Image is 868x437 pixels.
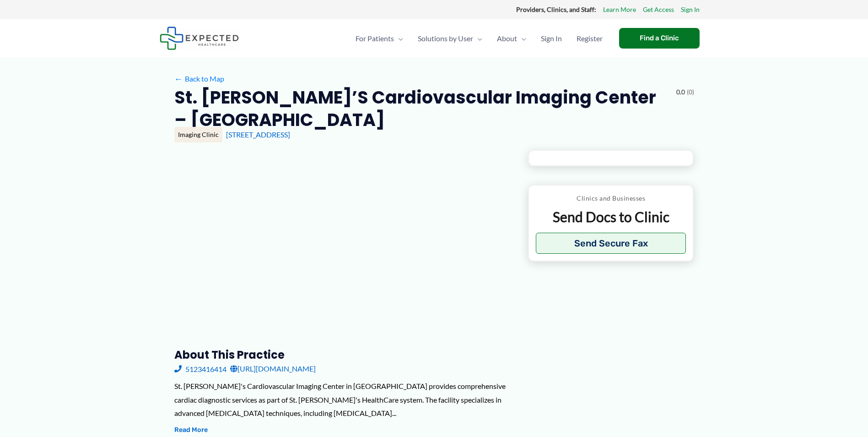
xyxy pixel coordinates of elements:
[681,4,700,16] a: Sign In
[174,425,208,436] button: Read More
[541,22,562,55] span: Sign In
[418,22,473,55] span: Solutions by User
[490,22,534,55] a: AboutMenu Toggle
[497,22,517,55] span: About
[174,348,513,362] h3: About this practice
[348,22,610,55] nav: Primary Site Navigation
[516,5,596,13] strong: Providers, Clinics, and Staff:
[643,4,674,16] a: Get Access
[577,22,603,55] span: Register
[174,379,513,420] div: St. [PERSON_NAME]'s Cardiovascular Imaging Center in [GEOGRAPHIC_DATA] provides comprehensive car...
[619,28,700,49] a: Find a Clinic
[174,127,222,142] div: Imaging Clinic
[676,86,685,98] span: 0.0
[174,86,669,131] h2: St. [PERSON_NAME]’s Cardiovascular Imaging Center – [GEOGRAPHIC_DATA]
[174,72,224,86] a: ←Back to Map
[348,22,410,55] a: For PatientsMenu Toggle
[410,22,490,55] a: Solutions by UserMenu Toggle
[160,27,239,50] img: Expected Healthcare Logo - side, dark font, small
[473,22,482,55] span: Menu Toggle
[536,233,686,254] button: Send Secure Fax
[536,208,686,226] p: Send Docs to Clinic
[174,362,226,376] a: 5123416414
[226,130,290,139] a: [STREET_ADDRESS]
[394,22,403,55] span: Menu Toggle
[517,22,526,55] span: Menu Toggle
[687,86,694,98] span: (0)
[230,362,316,376] a: [URL][DOMAIN_NAME]
[534,22,569,55] a: Sign In
[536,192,686,204] p: Clinics and Businesses
[603,4,636,16] a: Learn More
[174,74,183,83] span: ←
[569,22,610,55] a: Register
[356,22,394,55] span: For Patients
